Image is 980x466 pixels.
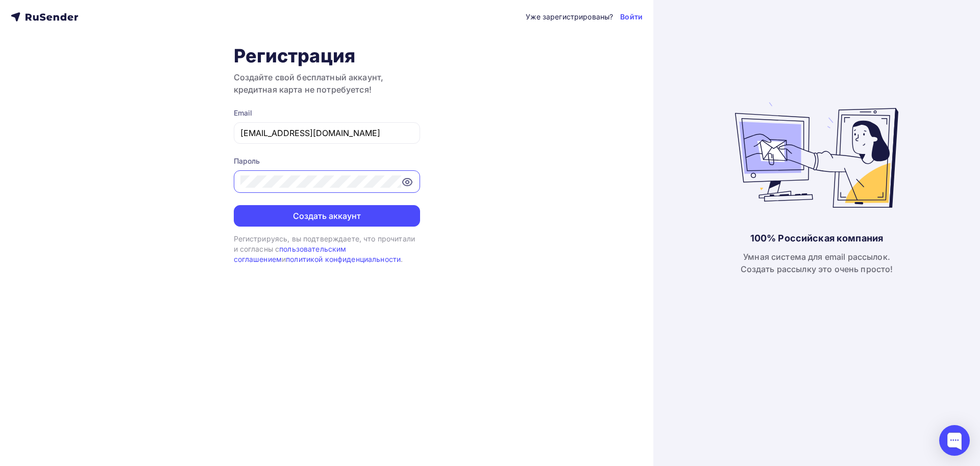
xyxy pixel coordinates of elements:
[286,255,401,263] a: политикой конфиденциальности
[526,12,613,22] div: Уже зарегистрированы?
[741,251,893,275] div: Умная система для email рассылок. Создать рассылку это очень просто!
[234,234,420,265] div: Регистрируясь, вы подтверждаете, что прочитали и согласны с и .
[620,12,643,22] a: Войти
[234,45,420,67] h1: Регистрация
[234,245,347,263] a: пользовательским соглашением
[234,205,420,227] button: Создать аккаунт
[234,156,420,166] div: Пароль
[240,127,413,139] input: Укажите свой email
[234,71,420,96] h3: Создайте свой бесплатный аккаунт, кредитная карта не потребуется!
[750,232,883,245] div: 100% Российская компания
[234,108,420,118] div: Email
